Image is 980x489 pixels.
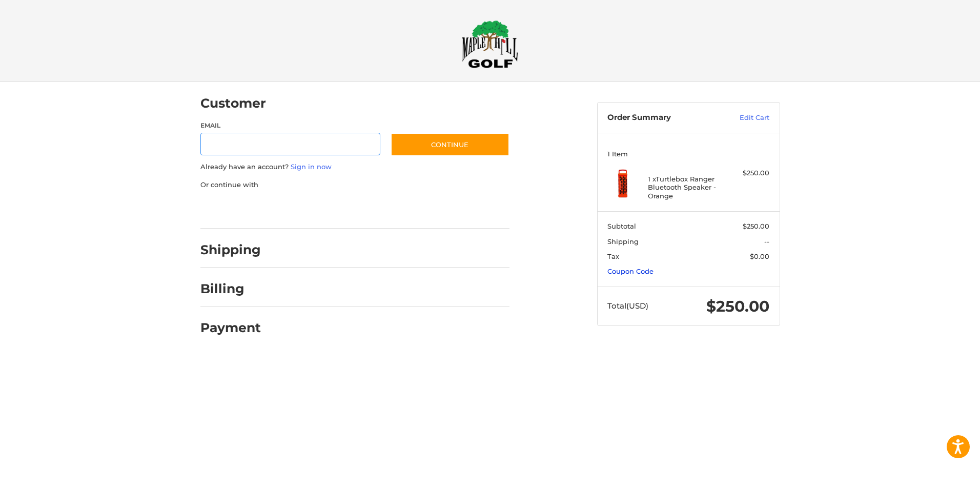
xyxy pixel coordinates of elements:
[607,237,639,246] span: Shipping
[718,113,769,123] a: Edit Cart
[391,133,509,156] button: Continue
[371,200,447,218] iframe: PayPal-venmo
[743,222,769,230] span: $250.00
[462,20,518,68] img: Maple Hill Golf
[200,242,261,258] h2: Shipping
[607,150,769,158] h3: 1 Item
[200,180,509,190] p: Or continue with
[607,301,648,311] span: Total (USD)
[648,175,726,200] h4: 1 x Turtlebox Ranger Bluetooth Speaker - Orange
[750,252,769,260] span: $0.00
[200,320,261,336] h2: Payment
[200,121,381,130] label: Email
[607,252,619,260] span: Tax
[200,162,509,172] p: Already have an account?
[200,281,260,297] h2: Billing
[607,113,718,123] h3: Order Summary
[706,297,769,316] span: $250.00
[607,222,636,230] span: Subtotal
[200,95,266,111] h2: Customer
[197,200,274,218] iframe: PayPal-paypal
[284,200,361,218] iframe: PayPal-paylater
[729,168,769,178] div: $250.00
[764,237,769,246] span: --
[291,162,332,171] a: Sign in now
[607,267,654,275] a: Coupon Code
